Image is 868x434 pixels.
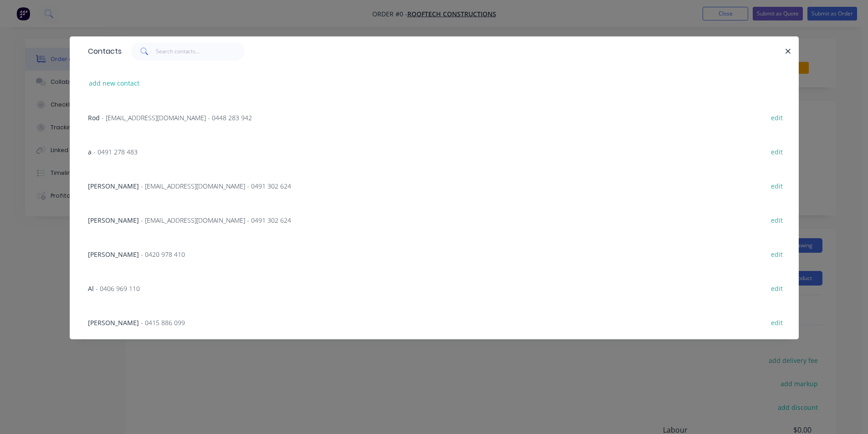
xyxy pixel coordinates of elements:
span: [PERSON_NAME] [88,216,139,225]
div: Contacts [83,37,122,66]
span: [PERSON_NAME] [88,318,139,327]
span: - [EMAIL_ADDRESS][DOMAIN_NAME] - 0491 302 624 [141,216,291,225]
input: Search contacts... [156,42,245,61]
span: a [88,148,92,156]
button: edit [766,316,788,328]
button: edit [766,248,788,260]
span: - 0491 278 483 [93,148,138,156]
button: edit [766,282,788,294]
span: [PERSON_NAME] [88,182,139,190]
button: edit [766,214,788,226]
button: edit [766,179,788,192]
button: add new contact [84,77,144,89]
span: [PERSON_NAME] [88,250,139,259]
span: - 0406 969 110 [96,284,140,293]
span: - [EMAIL_ADDRESS][DOMAIN_NAME] - 0448 283 942 [102,113,252,122]
span: Al [88,284,94,293]
span: Rod [88,113,100,122]
span: - [EMAIL_ADDRESS][DOMAIN_NAME] - 0491 302 624 [141,182,291,190]
span: - 0420 978 410 [141,250,185,259]
button: edit [766,145,788,158]
span: - 0415 886 099 [141,318,185,327]
button: edit [766,111,788,123]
